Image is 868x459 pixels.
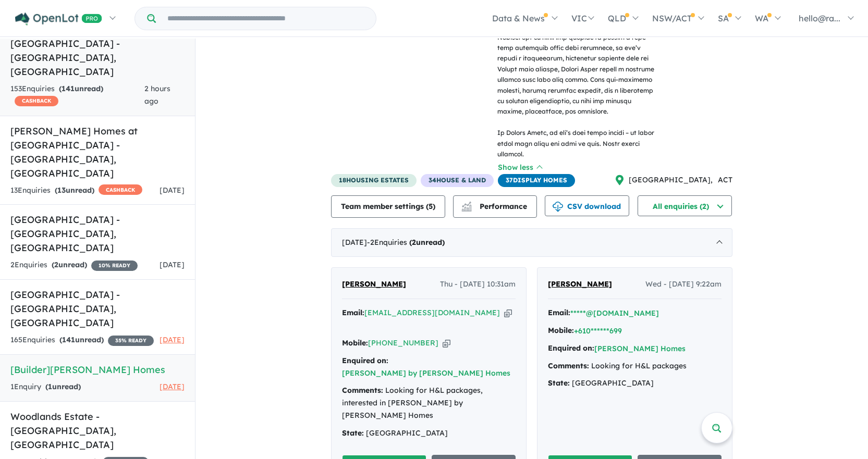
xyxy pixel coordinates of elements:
[54,260,58,269] span: 2
[52,260,87,269] strong: ( unread)
[409,238,445,247] strong: ( unread)
[144,84,170,106] span: 2 hours ago
[15,13,102,26] img: Openlot PRO Logo White
[548,326,574,335] strong: Mobile:
[548,360,722,373] div: Looking for H&L packages
[59,335,104,344] strong: ( unread)
[548,308,570,317] strong: Email:
[548,279,612,289] span: [PERSON_NAME]
[498,174,575,187] span: 37 Display Homes
[48,382,52,391] span: 1
[10,363,185,377] h5: [Builder] [PERSON_NAME] Homes
[99,184,142,195] span: CASHBACK
[421,174,494,187] span: 34 House & Land
[55,185,94,195] strong: ( unread)
[548,377,722,390] div: [GEOGRAPHIC_DATA]
[15,96,58,106] span: CASHBACK
[342,384,516,421] div: Looking for H&L packages, interested in [PERSON_NAME] by [PERSON_NAME] Homes
[545,195,629,216] button: CSV download
[10,334,154,346] div: 165 Enquir ies
[548,278,612,291] a: [PERSON_NAME]
[342,338,368,348] strong: Mobile:
[342,368,510,378] a: [PERSON_NAME] by [PERSON_NAME] Homes
[62,84,75,93] span: 141
[331,174,417,187] span: 18 housing estates
[342,278,406,291] a: [PERSON_NAME]
[497,162,542,173] button: Show less
[10,410,185,452] h5: Woodlands Estate - [GEOGRAPHIC_DATA] , [GEOGRAPHIC_DATA]
[342,428,364,438] strong: State:
[10,381,81,393] div: 1 Enquir y
[45,382,81,391] strong: ( unread)
[553,202,563,212] img: download icon
[160,382,185,391] span: [DATE]
[342,279,406,289] span: [PERSON_NAME]
[548,361,589,370] strong: Comments:
[59,84,103,93] strong: ( unread)
[461,205,472,212] img: bar-chart.svg
[342,356,388,365] strong: Enquired on:
[799,13,840,23] span: hello@ra...
[429,202,433,211] span: 5
[718,174,732,187] span: ACT
[10,124,185,180] h5: [PERSON_NAME] Homes at [GEOGRAPHIC_DATA] - [GEOGRAPHIC_DATA] , [GEOGRAPHIC_DATA]
[453,195,537,218] button: Performance
[160,185,185,195] span: [DATE]
[367,238,445,247] span: - 2 Enquir ies
[108,336,154,346] span: 35 % READY
[10,184,142,197] div: 13 Enquir ies
[91,260,138,271] span: 10 % READY
[10,83,144,108] div: 153 Enquir ies
[364,308,500,317] a: [EMAIL_ADDRESS][DOMAIN_NAME]
[462,202,471,207] img: line-chart.svg
[638,195,732,216] button: All enquiries (2)
[10,36,185,79] h5: [GEOGRAPHIC_DATA] - [GEOGRAPHIC_DATA] , [GEOGRAPHIC_DATA]
[594,344,686,353] a: [PERSON_NAME] Homes
[160,335,185,344] span: [DATE]
[504,307,512,318] button: Copy
[463,202,527,211] span: Performance
[331,195,445,218] button: Team member settings (5)
[342,427,516,440] div: [GEOGRAPHIC_DATA]
[331,228,732,257] div: [DATE]
[629,174,713,187] span: [GEOGRAPHIC_DATA] ,
[440,278,516,291] span: Thu - [DATE] 10:31am
[158,7,374,30] input: Try estate name, suburb, builder or developer
[412,238,416,247] span: 2
[368,338,438,348] a: [PHONE_NUMBER]
[548,378,570,388] strong: State:
[645,278,722,291] span: Wed - [DATE] 9:22am
[57,185,66,195] span: 13
[548,343,594,353] strong: Enquired on:
[342,368,510,379] button: [PERSON_NAME] by [PERSON_NAME] Homes
[10,259,138,271] div: 2 Enquir ies
[443,338,450,349] button: Copy
[10,213,185,255] h5: [GEOGRAPHIC_DATA] - [GEOGRAPHIC_DATA] , [GEOGRAPHIC_DATA]
[342,386,383,395] strong: Comments:
[62,335,75,344] span: 141
[10,288,185,330] h5: [GEOGRAPHIC_DATA] - [GEOGRAPHIC_DATA] , [GEOGRAPHIC_DATA]
[342,308,364,317] strong: Email:
[160,260,185,269] span: [DATE]
[594,343,686,354] button: [PERSON_NAME] Homes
